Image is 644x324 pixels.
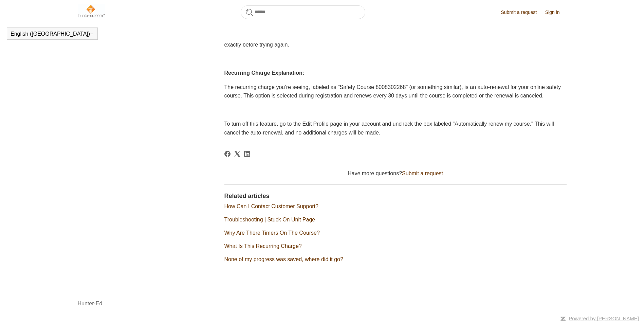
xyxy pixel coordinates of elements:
a: Hunter-Ed [78,300,103,308]
a: LinkedIn [244,151,250,157]
svg: Share this page on Facebook [224,151,231,157]
a: What Is This Recurring Charge? [224,243,302,249]
span: The recurring charge you’re seeing, labeled as "Safety Course 8008302268" (or something similar),... [224,84,561,99]
a: Troubleshooting | Stuck On Unit Page [224,217,315,222]
h2: Related articles [224,192,567,201]
span: To turn off this feature, go to the Edit Profile page in your account and uncheck the box labeled... [224,121,554,136]
input: Search [241,5,365,19]
a: Sign in [545,9,567,16]
span: If your payment isn’t going through, it’s often due to one of two reasons: the expiration date ma... [224,24,561,48]
a: Facebook [224,151,231,157]
a: Submit a request [501,9,544,16]
button: English ([GEOGRAPHIC_DATA]) [11,31,94,37]
a: X Corp [234,151,240,157]
div: Have more questions? [224,169,567,178]
a: None of my progress was saved, where did it go? [224,256,343,262]
a: How Can I Contact Customer Support? [224,203,318,209]
strong: Recurring Charge Explanation: [224,70,305,76]
a: Submit a request [402,170,443,176]
svg: Share this page on X Corp [234,151,240,157]
a: Why Are There Timers On The Course? [224,230,320,236]
a: Powered by [PERSON_NAME] [569,316,639,321]
svg: Share this page on LinkedIn [244,151,250,157]
img: Hunter-Ed Help Center home page [78,4,105,18]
